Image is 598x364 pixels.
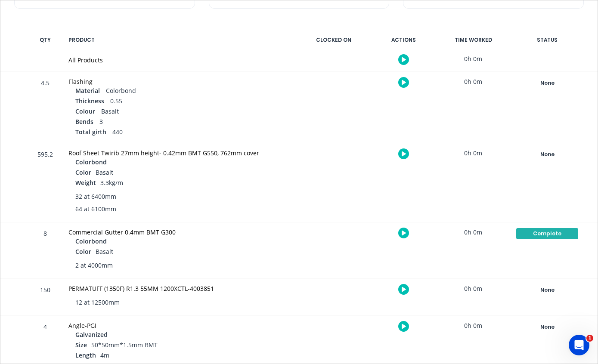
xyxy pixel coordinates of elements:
[75,204,116,213] span: 64 at 6100mm
[301,31,366,49] div: CLOCKED ON
[75,86,100,95] span: Material
[516,284,579,296] button: None
[75,96,291,107] div: 0.55
[63,31,296,49] div: PRODUCT
[441,31,505,49] div: TIME WORKED
[75,86,291,96] div: Colorbond
[75,107,291,117] div: Basalt
[371,31,436,49] div: ACTIONS
[516,228,578,239] div: Complete
[75,127,291,138] div: 440
[75,168,91,177] span: Color
[32,224,58,278] div: 8
[68,77,291,86] div: Flashing
[441,143,505,163] div: 0h 0m
[75,178,96,187] span: Weight
[441,279,505,298] div: 0h 0m
[516,228,579,240] button: Complete
[441,72,505,91] div: 0h 0m
[75,117,291,127] div: 3
[441,49,505,68] div: 0h 0m
[516,321,579,333] button: None
[586,335,593,342] span: 1
[441,316,505,335] div: 0h 0m
[68,56,291,65] div: All Products
[100,179,123,187] span: 3.3kg/m
[75,107,95,116] span: Colour
[516,148,579,160] button: None
[75,247,91,256] span: Color
[569,335,589,355] iframe: Intercom live chat
[32,280,58,315] div: 150
[32,145,58,222] div: 595.2
[516,77,579,89] button: None
[441,222,505,242] div: 0h 0m
[75,117,93,126] span: Bends
[68,228,291,237] div: Commercial Gutter 0.4mm BMT G300
[75,127,106,136] span: Total girth
[68,321,291,330] div: Angle-PGI
[75,96,104,105] span: Thickness
[75,237,107,246] span: Colorbond
[516,77,578,89] div: None
[516,149,578,160] div: None
[516,321,578,333] div: None
[96,247,113,256] span: Basalt
[75,298,120,307] span: 12 at 12500mm
[100,351,109,359] span: 4m
[32,31,58,49] div: QTY
[75,192,116,201] span: 32 at 6400mm
[32,73,58,143] div: 4.5
[96,168,113,176] span: Basalt
[75,340,87,349] span: Size
[91,341,158,349] span: 50*50mm*1.5mm BMT
[68,284,291,293] div: PERMATUFF (1350F) R1.3 55MM 1200XCTL-4003851
[68,148,291,157] div: Roof Sheet Twirib 27mm height- 0.42mm BMT G550, 762mm cover
[75,351,96,360] span: Length
[75,330,108,339] span: Galvanized
[516,284,578,296] div: None
[75,261,113,270] span: 2 at 4000mm
[511,31,584,49] div: STATUS
[75,157,107,167] span: Colorbond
